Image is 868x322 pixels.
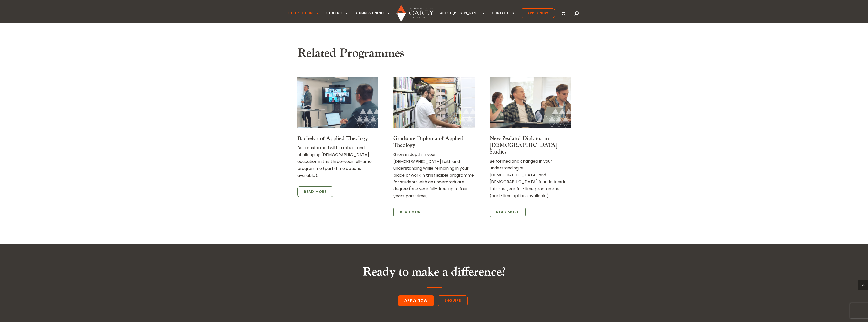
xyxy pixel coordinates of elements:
a: Students [326,11,349,23]
a: Carey students in class [297,123,378,129]
a: Carey students in class [490,123,571,129]
a: Alumni & Friends [355,11,391,23]
a: library [393,123,474,129]
a: About [PERSON_NAME] [440,11,485,23]
img: library [393,77,474,128]
a: Graduate Diploma of Applied Theology [393,135,464,148]
img: Carey Baptist College [396,5,434,22]
a: Apply Now [521,8,555,18]
h2: Related Programmes [297,46,571,63]
p: Be transformed with a robust and challenging [DEMOGRAPHIC_DATA] education in this three-year full... [297,144,378,179]
a: Read more [297,186,333,197]
p: Grow in depth in your [DEMOGRAPHIC_DATA] faith and understanding while remaining in your place of... [393,151,474,199]
img: Carey students in class [490,77,571,128]
a: Study Options [288,11,320,23]
a: Read more [393,207,429,217]
a: Enquire [438,295,468,306]
a: Bachelor of Applied Theology [297,135,368,142]
img: Carey students in class [297,77,378,128]
a: Read More [490,207,526,217]
a: Contact Us [492,11,514,23]
h2: Ready to make a difference? [297,265,571,282]
p: Be formed and changed in your understanding of [DEMOGRAPHIC_DATA] and [DEMOGRAPHIC_DATA] foundati... [490,158,571,199]
a: Apply Now [398,295,434,306]
a: New Zealand Diploma in [DEMOGRAPHIC_DATA] Studies [490,135,557,155]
